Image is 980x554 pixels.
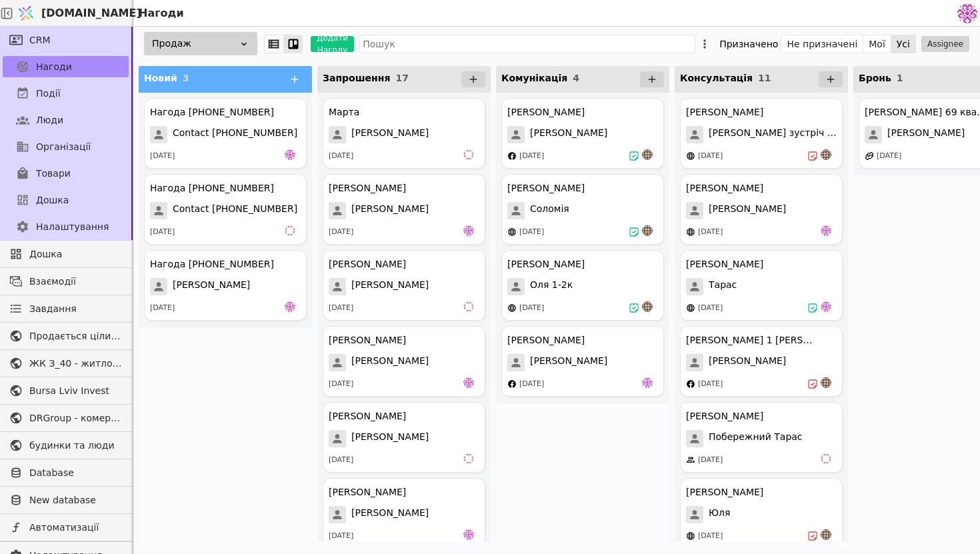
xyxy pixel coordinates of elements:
div: [PERSON_NAME] [329,333,406,347]
a: Завдання [3,298,129,319]
img: online-store.svg [507,303,517,313]
span: [PERSON_NAME] [351,126,429,143]
div: [DATE] [150,227,175,238]
span: Соломія [530,202,569,219]
span: Налаштування [36,220,109,234]
span: Завдання [29,302,77,316]
div: [PERSON_NAME] [507,257,585,271]
span: Люди [36,113,63,127]
img: vi [463,149,474,160]
span: Дошка [29,247,122,261]
span: [PERSON_NAME] [351,354,429,371]
div: [PERSON_NAME] 1 [PERSON_NAME][PERSON_NAME][DATE]an [680,326,843,397]
a: Bursa Lviv Invest [3,380,129,401]
img: facebook.svg [686,379,695,389]
img: online-store.svg [686,227,695,237]
div: Нагода [PHONE_NUMBER][PERSON_NAME][DATE]de [144,250,307,321]
div: [DATE] [519,303,544,314]
a: Події [3,83,129,104]
a: New database [3,489,129,511]
span: 17 [395,73,408,83]
img: online-store.svg [686,303,695,313]
div: Нагода [PHONE_NUMBER] [150,257,274,271]
div: [PERSON_NAME] [329,257,406,271]
div: [PERSON_NAME] [507,105,585,119]
img: de [821,301,831,312]
div: [DATE] [698,531,723,542]
div: Продаж [144,32,257,55]
div: Нагода [PHONE_NUMBER] [150,105,274,119]
img: 137b5da8a4f5046b86490006a8dec47a [957,3,977,23]
button: Мої [863,35,891,53]
span: DRGroup - комерційна нерухоомість [29,411,122,425]
span: [PERSON_NAME] зустріч 13.08 [709,126,837,143]
img: an [821,149,831,160]
div: [PERSON_NAME] [686,409,763,423]
a: Дошка [3,243,129,265]
img: de [821,225,831,236]
a: Налаштування [3,216,129,237]
a: DRGroup - комерційна нерухоомість [3,407,129,429]
div: [DATE] [329,303,353,314]
img: de [285,301,295,312]
input: Пошук [359,35,695,53]
img: an [642,301,653,312]
button: Assignee [921,36,969,52]
span: Тарас [709,278,737,295]
div: Нагода [PHONE_NUMBER]Contact [PHONE_NUMBER][DATE]vi [144,174,307,245]
div: [PERSON_NAME][PERSON_NAME][DATE]de [323,326,485,397]
div: [DATE] [519,379,544,390]
img: Logo [16,1,36,26]
a: Нагоди [3,56,129,77]
div: [DATE] [698,151,723,162]
span: Contact [PHONE_NUMBER] [173,202,297,219]
div: [PERSON_NAME] [686,485,763,499]
a: Дошка [3,189,129,211]
span: [PERSON_NAME] [530,126,607,143]
span: Запрошення [323,73,390,83]
div: [DATE] [329,227,353,238]
img: vi [463,301,474,312]
div: [DATE] [519,151,544,162]
img: people.svg [686,455,695,465]
div: [PERSON_NAME] [507,333,585,347]
div: [PERSON_NAME]Тарас[DATE]de [680,250,843,321]
span: 11 [758,73,771,83]
img: de [463,377,474,388]
div: Нагода [PHONE_NUMBER]Contact [PHONE_NUMBER][DATE]de [144,98,307,169]
img: an [821,377,831,388]
div: [PERSON_NAME][PERSON_NAME][DATE]de [680,174,843,245]
img: vi [285,225,295,236]
span: Оля 1-2к [530,278,573,295]
a: Товари [3,163,129,184]
span: [PERSON_NAME] [351,430,429,447]
div: [PERSON_NAME][PERSON_NAME][DATE]vi [323,250,485,321]
img: online-store.svg [686,151,695,161]
div: [DATE] [698,303,723,314]
span: Contact [PHONE_NUMBER] [173,126,297,143]
span: [PERSON_NAME] [351,202,429,219]
span: будинки та люди [29,439,122,453]
div: [PERSON_NAME]Побережний Тарас[DATE]vi [680,402,843,473]
a: Автоматизації [3,517,129,538]
div: [PERSON_NAME][PERSON_NAME] зустріч 13.08[DATE]an [680,98,843,169]
div: [PERSON_NAME] [686,181,763,195]
span: Database [29,466,122,480]
span: Продається цілий будинок [PERSON_NAME] нерухомість [29,329,122,343]
span: ЖК З_40 - житлова та комерційна нерухомість класу Преміум [29,357,122,371]
div: [DATE] [698,379,723,390]
span: [PERSON_NAME] [351,278,429,295]
div: [PERSON_NAME] [329,181,406,195]
img: vi [463,453,474,464]
div: [PERSON_NAME] [329,485,406,499]
img: an [642,149,653,160]
div: [PERSON_NAME] [686,257,763,271]
img: online-store.svg [686,531,695,541]
img: de [463,225,474,236]
span: Бронь [859,73,891,83]
span: [PERSON_NAME] [351,506,429,523]
div: [PERSON_NAME][PERSON_NAME][DATE]de [501,326,664,397]
span: [PERSON_NAME] [709,202,786,219]
a: Database [3,462,129,483]
div: Марта[PERSON_NAME][DATE]vi [323,98,485,169]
